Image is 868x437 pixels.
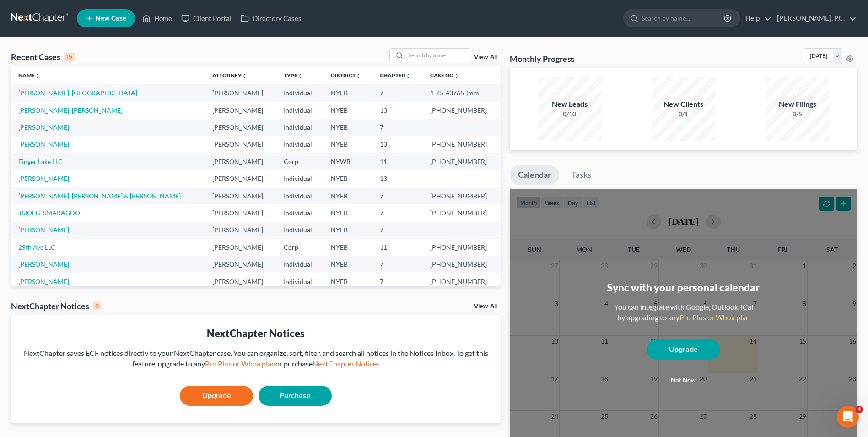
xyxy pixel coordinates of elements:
a: [PERSON_NAME], [PERSON_NAME] & [PERSON_NAME] [18,192,181,200]
a: [PERSON_NAME] [18,260,69,268]
a: Calendar [510,165,559,185]
td: [PHONE_NUMBER] [423,136,501,153]
td: [PERSON_NAME] [205,273,276,290]
span: 4 [856,406,863,413]
input: Search by name... [406,49,470,62]
td: 7 [372,84,422,101]
a: View All [474,54,497,60]
a: Upgrade [647,339,720,360]
td: 7 [372,222,422,239]
a: Typeunfold_more [284,72,303,79]
td: [PERSON_NAME] [205,119,276,136]
a: Finger Lake LLC [18,158,63,165]
a: Pro Plus or Whoa plan [205,359,275,368]
i: unfold_more [242,73,247,79]
a: [PERSON_NAME], [GEOGRAPHIC_DATA] [18,89,137,97]
td: Individual [276,273,323,290]
a: [PERSON_NAME] [18,175,69,182]
a: NextChapter Notices [313,359,380,368]
div: New Clients [652,99,716,109]
a: [PERSON_NAME] [18,226,69,234]
a: Tasks [563,165,599,185]
a: Upgrade [180,386,253,406]
td: [PHONE_NUMBER] [423,153,501,170]
td: 11 [372,153,422,170]
td: 7 [372,187,422,204]
td: [PERSON_NAME] [205,222,276,239]
a: Nameunfold_more [18,72,40,79]
a: Help [741,10,771,27]
div: NextChapter saves ECF notices directly to your NextChapter case. You can organize, sort, filter, ... [18,348,493,369]
i: unfold_more [356,73,361,79]
a: [PERSON_NAME], P.C. [772,10,857,27]
td: [PHONE_NUMBER] [423,187,501,204]
td: [PHONE_NUMBER] [423,273,501,290]
td: 7 [372,119,422,136]
div: 0/1 [652,109,716,119]
td: [PERSON_NAME] [205,136,276,153]
td: Individual [276,187,323,204]
td: Individual [276,170,323,187]
i: unfold_more [454,73,459,79]
div: 0 [93,302,101,310]
div: NextChapter Notices [11,300,101,311]
td: [PERSON_NAME] [205,204,276,221]
td: 13 [372,170,422,187]
a: View All [474,303,497,310]
i: unfold_more [405,73,411,79]
td: NYEB [323,170,372,187]
a: TSIOLIS, SMARAGDO [18,209,80,217]
div: New Filings [766,99,830,109]
td: 7 [372,256,422,273]
td: NYEB [323,239,372,256]
a: [PERSON_NAME], [PERSON_NAME] [18,106,123,114]
a: Attorneyunfold_more [212,72,247,79]
div: 15 [64,53,75,61]
a: [PERSON_NAME] [18,123,69,131]
a: Case Nounfold_more [430,72,459,79]
a: Purchase [259,386,332,406]
button: Not now [647,371,720,390]
td: Individual [276,256,323,273]
td: [PHONE_NUMBER] [423,256,501,273]
td: [PHONE_NUMBER] [423,239,501,256]
i: unfold_more [35,73,40,79]
td: 11 [372,239,422,256]
a: [PERSON_NAME] [18,278,69,285]
td: [PERSON_NAME] [205,102,276,119]
td: [PHONE_NUMBER] [423,204,501,221]
td: [PERSON_NAME] [205,256,276,273]
a: Directory Cases [236,10,306,27]
td: Corp [276,239,323,256]
td: NYEB [323,222,372,239]
td: Individual [276,119,323,136]
td: Individual [276,136,323,153]
td: Corp [276,153,323,170]
td: NYEB [323,136,372,153]
a: Districtunfold_more [331,72,361,79]
iframe: Intercom live chat [837,406,859,428]
td: NYEB [323,187,372,204]
div: NextChapter Notices [18,326,493,340]
td: [PERSON_NAME] [205,84,276,101]
td: [PHONE_NUMBER] [423,102,501,119]
h3: Monthly Progress [510,53,575,64]
div: You can integrate with Google, Outlook, iCal by upgrading to any [610,302,757,323]
td: 7 [372,204,422,221]
td: NYEB [323,204,372,221]
span: New Case [96,15,126,22]
a: Home [138,10,177,27]
td: NYEB [323,256,372,273]
td: [PERSON_NAME] [205,170,276,187]
td: [PERSON_NAME] [205,187,276,204]
a: 29th Ave LLC [18,243,55,251]
td: NYEB [323,119,372,136]
input: Search by name... [642,10,725,27]
td: 13 [372,136,422,153]
div: 0/10 [538,109,602,119]
td: 13 [372,102,422,119]
td: Individual [276,102,323,119]
i: unfold_more [297,73,303,79]
td: [PERSON_NAME] [205,153,276,170]
div: New Leads [538,99,602,109]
